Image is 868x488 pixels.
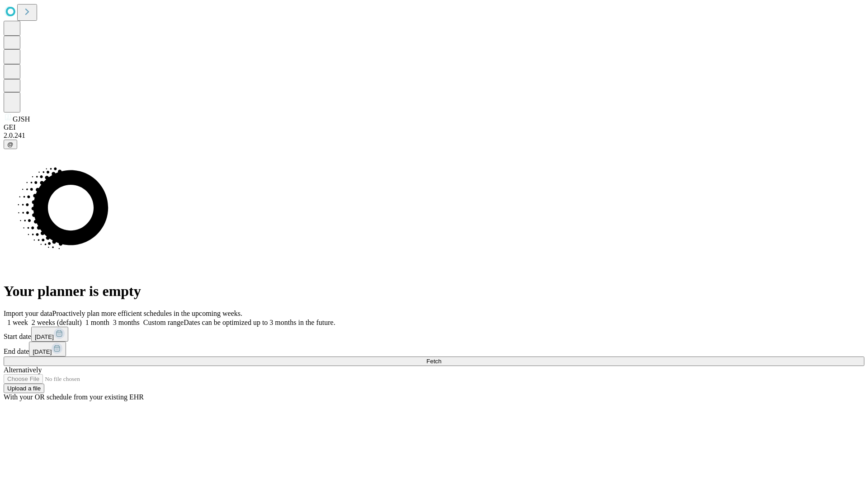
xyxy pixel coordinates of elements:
span: Fetch [426,358,441,365]
button: [DATE] [29,342,66,357]
span: Custom range [143,319,184,326]
span: GJSH [13,115,30,123]
span: Proactively plan more efficient schedules in the upcoming weeks. [52,310,242,317]
div: GEI [4,123,864,131]
span: [DATE] [35,333,54,340]
div: End date [4,342,864,357]
h1: Your planner is empty [4,283,864,300]
button: @ [4,140,17,149]
span: 3 months [113,319,140,326]
div: 2.0.241 [4,131,864,140]
button: [DATE] [31,327,68,342]
span: Import your data [4,310,52,317]
span: 1 week [7,319,28,326]
button: Upload a file [4,384,44,393]
span: 1 month [85,319,109,326]
div: Start date [4,327,864,342]
span: Alternatively [4,366,42,374]
span: With your OR schedule from your existing EHR [4,393,144,401]
span: Dates can be optimized up to 3 months in the future. [184,319,335,326]
button: Fetch [4,357,864,366]
span: @ [7,141,14,148]
span: 2 weeks (default) [32,319,82,326]
span: [DATE] [33,348,52,355]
